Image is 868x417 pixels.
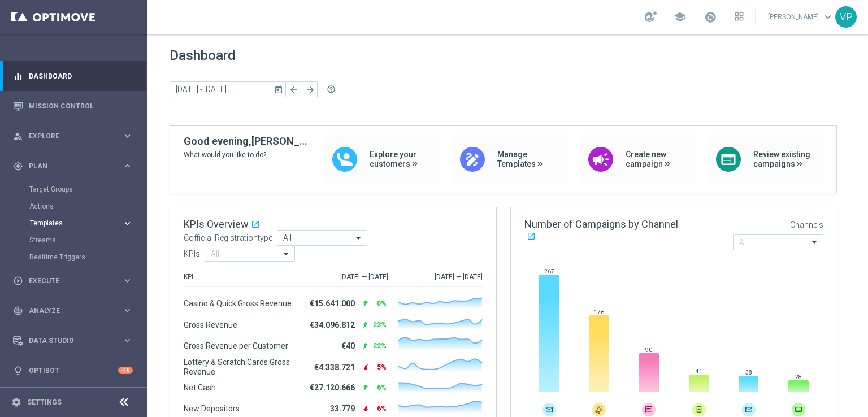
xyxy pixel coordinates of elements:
span: school [674,11,686,23]
i: settings [11,397,21,407]
a: Dashboard [29,61,133,91]
div: Actions [29,198,146,215]
i: lightbulb [13,366,23,376]
button: Data Studio keyboard_arrow_right [12,336,133,345]
i: equalizer [13,71,23,81]
div: Target Groups [29,181,146,198]
i: keyboard_arrow_right [122,160,133,171]
div: VP [835,6,857,28]
div: Optibot [13,355,133,385]
div: Analyze [13,306,122,316]
button: track_changes Analyze keyboard_arrow_right [12,306,133,315]
span: Templates [30,220,111,227]
i: track_changes [13,306,23,316]
div: Data Studio [13,336,122,346]
i: keyboard_arrow_right [122,305,133,316]
i: keyboard_arrow_right [122,218,133,229]
i: play_circle_outline [13,276,23,286]
a: Settings [27,399,62,406]
a: Streams [29,236,118,245]
a: [PERSON_NAME]keyboard_arrow_down [767,8,835,25]
a: Target Groups [29,185,118,194]
button: equalizer Dashboard [12,72,133,81]
span: Plan [29,163,122,170]
div: Templates [30,220,122,227]
i: keyboard_arrow_right [122,275,133,286]
i: gps_fixed [13,161,23,171]
div: Streams [29,232,146,249]
a: Mission Control [29,91,133,121]
div: Templates [29,215,146,232]
span: Execute [29,277,122,284]
span: Analyze [29,307,122,314]
i: keyboard_arrow_right [122,131,133,141]
div: Realtime Triggers [29,249,146,266]
div: +10 [118,367,133,374]
div: Dashboard [13,61,133,91]
button: person_search Explore keyboard_arrow_right [12,132,133,141]
span: keyboard_arrow_down [822,11,834,23]
a: Realtime Triggers [29,253,118,262]
a: Optibot [29,355,118,385]
button: play_circle_outline Execute keyboard_arrow_right [12,276,133,285]
span: Data Studio [29,337,122,344]
button: lightbulb Optibot +10 [12,366,133,375]
a: Actions [29,202,118,211]
div: Execute [13,276,122,286]
button: gps_fixed Plan keyboard_arrow_right [12,162,133,171]
button: Templates keyboard_arrow_right [29,219,133,228]
i: person_search [13,131,23,141]
div: Explore [13,131,122,141]
div: Plan [13,161,122,171]
button: Mission Control [12,102,133,111]
span: Explore [29,133,122,140]
div: Mission Control [13,91,133,121]
i: keyboard_arrow_right [122,335,133,346]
